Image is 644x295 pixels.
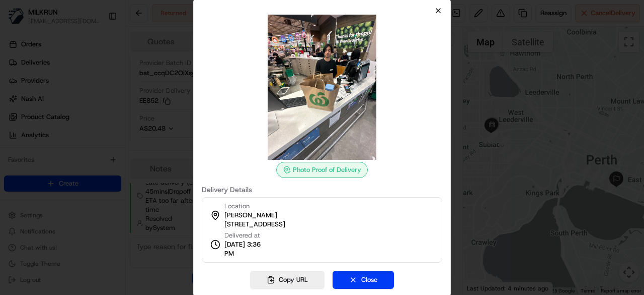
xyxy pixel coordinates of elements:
img: photo_proof_of_delivery image [250,15,394,160]
label: Delivery Details [202,186,442,193]
button: Close [333,271,394,289]
span: Delivered at [224,231,271,240]
button: Copy URL [250,271,325,289]
span: [DATE] 3:36 PM [224,240,271,258]
span: Location [224,202,250,211]
span: [STREET_ADDRESS] [224,220,285,229]
div: Photo Proof of Delivery [276,162,368,178]
span: [PERSON_NAME] [224,211,277,220]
